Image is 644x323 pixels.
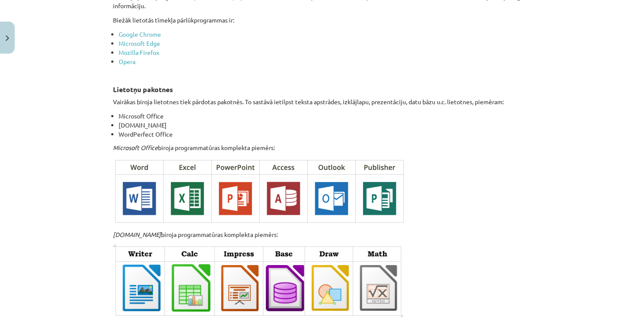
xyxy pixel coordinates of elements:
[119,130,531,139] li: WordPerfect Office
[113,97,531,106] p: Vairākas biroja lietotnes tiek pārdotas pakotnēs. To sastāvā ietilpst teksta apstrādes, izklājlap...
[6,35,9,41] img: icon-close-lesson-0947bae3869378f0d4975bcd49f059093ad1ed9edebbc8119c70593378902aed.svg
[119,121,531,130] li: [DOMAIN_NAME]
[113,16,531,25] p: Biežāk lietotās tīmekļa pārlūkprogrammas ir:
[113,230,161,238] em: [DOMAIN_NAME]
[119,58,135,65] a: Opera
[119,30,161,38] a: Google Chrome
[119,48,159,56] a: Mozilla Firefox
[113,85,173,94] strong: Lietotņu pakotnes
[119,39,160,47] a: Microsoft Edge
[113,144,158,151] em: Microsoft Office
[119,112,531,121] li: Microsoft Office
[113,143,531,152] p: biroja programmatūras komplekta piemērs:
[113,230,531,239] p: biroja programmatūras komplekta piemērs:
